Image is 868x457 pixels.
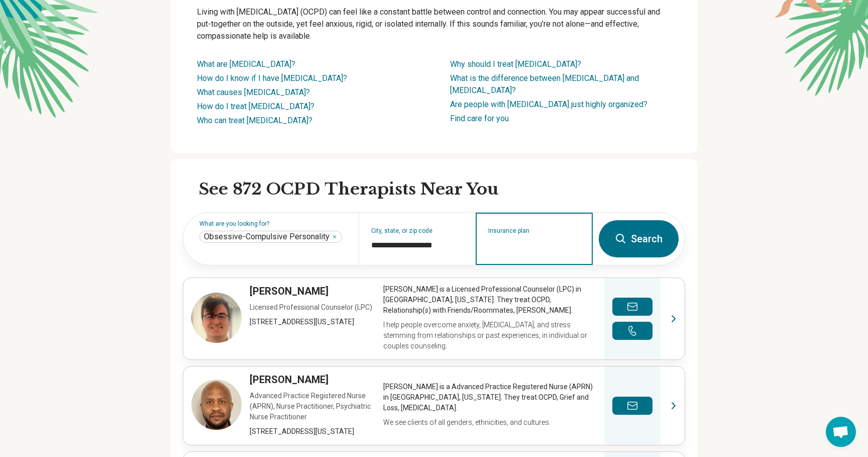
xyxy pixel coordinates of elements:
[199,179,685,200] h2: See 872 OCPD Therapists Near You
[612,397,653,415] button: Send a message
[450,59,581,69] a: Why should I treat [MEDICAL_DATA]?
[204,232,330,242] span: Obsessive-Compulsive Personality
[332,234,338,240] button: Obsessive-Compulsive Personality
[612,298,653,316] button: Send a message
[450,73,639,95] a: What is the difference between [MEDICAL_DATA] and [MEDICAL_DATA]?
[197,116,312,125] a: Who can treat [MEDICAL_DATA]?
[199,221,347,227] label: What are you looking for?
[197,73,347,83] a: How do I know if I have [MEDICAL_DATA]?
[197,59,295,69] a: What are [MEDICAL_DATA]?
[197,102,314,111] a: How do I treat [MEDICAL_DATA]?
[826,417,856,447] div: Open chat
[199,231,342,243] div: Obsessive-Compulsive Personality
[197,6,671,42] p: Living with [MEDICAL_DATA] (OCPD) can feel like a constant battle between control and connection....
[450,114,509,123] a: Find care for you
[612,322,653,340] button: Make a phone call
[197,87,310,97] a: What causes [MEDICAL_DATA]?
[450,100,647,109] a: Are people with [MEDICAL_DATA] just highly organized?
[599,220,679,257] button: Search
